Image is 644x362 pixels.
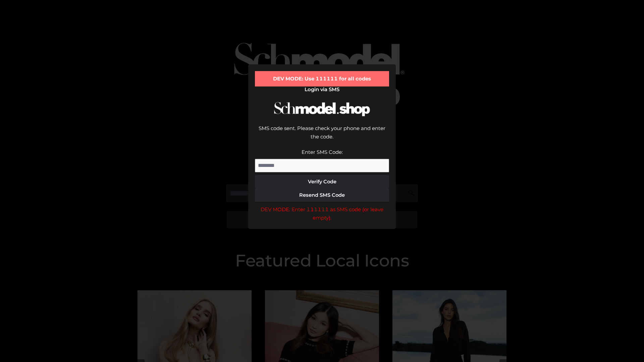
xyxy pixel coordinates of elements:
[255,71,389,86] div: DEV MODE: Use 111111 for all codes
[302,149,343,155] label: Enter SMS Code:
[255,188,389,202] button: Resend SMS Code
[255,175,389,188] button: Verify Code
[272,96,372,122] img: Schmodel Logo
[255,124,389,148] div: SMS code sent. Please check your phone and enter the code.
[255,205,389,222] div: DEV MODE: Enter 111111 as SMS code (or leave empty).
[255,86,389,93] h2: Login via SMS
